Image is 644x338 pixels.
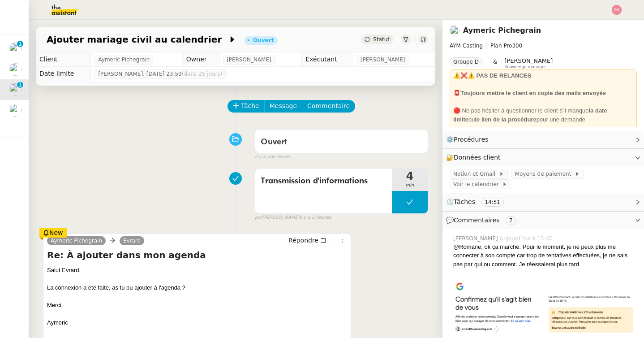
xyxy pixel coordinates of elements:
[493,57,497,69] span: &
[18,82,22,90] p: 1
[504,65,546,69] span: Knowledge manager
[228,100,265,113] button: Tâche
[454,154,501,161] span: Données client
[453,106,633,124] div: 🔴 Ne pas hésiter à questionner le client s'il manque ou pour une demande
[17,82,23,88] nz-badge-sup: 1
[47,318,347,327] div: Aymeric
[302,52,353,67] td: Exécutant
[47,237,106,245] a: Aymeric Pichegrain
[392,182,428,189] span: min
[442,131,644,148] div: ⚙️Procédures
[288,236,318,245] span: Répondre
[255,214,331,221] small: [PERSON_NAME]
[302,100,355,113] button: Commentaire
[450,43,483,49] span: AYM Casting
[453,107,607,123] strong: la date limite
[454,217,499,224] span: Commentaires
[446,134,493,145] span: ⚙️
[504,57,553,69] app-user-label: Knowledge manager
[255,214,262,221] span: par
[285,235,330,245] button: Répondre
[450,26,459,35] img: users%2F1PNv5soDtMeKgnH5onPMHqwjzQn1%2Favatar%2Fd0f44614-3c2d-49b8-95e9-0356969fcfd1
[453,72,531,79] strong: ⚠️❌⚠️ PAS DE RELANCES
[446,152,504,163] span: 🔐
[98,69,222,78] span: [PERSON_NAME]. [DATE] 23:59
[36,52,91,67] td: Client
[506,216,516,225] nz-tag: 7
[504,57,553,64] span: [PERSON_NAME]
[9,104,21,117] img: users%2FC9SBsJ0duuaSgpQFj5LgoEX8n0o2%2Favatar%2Fec9d51b8-9413-4189-adfb-7be4d8c96a3c
[300,214,331,221] span: il y a 2 heures
[453,169,499,178] span: Notion et Gmail
[453,234,500,243] span: [PERSON_NAME]
[47,283,347,292] div: La connexion a été faite, as tu pu ajouter à l'agenda ?
[270,101,297,111] span: Message
[9,63,21,76] img: users%2F7nLfdXEOePNsgCtodsK58jnyGKv1%2Favatar%2FIMG_1682.jpeg
[17,41,23,47] nz-badge-sup: 1
[392,171,428,182] span: 4
[227,55,271,64] span: [PERSON_NAME]
[39,228,67,238] div: New
[454,198,475,205] span: Tâches
[453,180,502,189] span: Voir le calendrier
[98,55,150,64] span: Aymeric Pichegrain
[442,193,644,211] div: ⏲️Tâches 14:51
[18,41,22,49] p: 1
[460,90,606,96] strong: Toujours mettre le client en copie des mails envoyés
[446,217,519,224] span: 💬
[36,67,91,81] td: Date limite
[9,43,21,55] img: users%2F1PNv5soDtMeKgnH5onPMHqwjzQn1%2Favatar%2Fd0f44614-3c2d-49b8-95e9-0356969fcfd1
[481,198,504,207] nz-tag: 14:51
[47,35,228,44] span: Ajouter mariage civil au calendrier
[182,52,219,67] td: Owner
[264,100,302,113] button: Message
[490,43,512,49] span: Plan Pro
[241,101,259,111] span: Tâche
[261,174,386,188] span: Transmission d'informations
[47,266,347,275] div: Salut Evrard,
[454,136,489,143] span: Procédures
[512,43,522,49] span: 300
[253,38,274,43] div: Ouvert
[255,153,290,161] span: il y a une heure
[612,5,622,15] img: svg
[453,89,633,98] div: 📮
[9,83,21,96] img: users%2F1PNv5soDtMeKgnH5onPMHqwjzQn1%2Favatar%2Fd0f44614-3c2d-49b8-95e9-0356969fcfd1
[453,243,637,269] div: @Romane, ok ça marche. Pour le moment, je ne peux plus me connecter à son compte car trop de tent...
[47,301,347,310] div: Merci,
[515,169,575,178] span: Moyens de paiement
[182,71,223,77] span: (dans 25 jours)
[475,116,536,123] strong: le lien de la procédure
[120,237,144,245] a: Evrard
[47,249,347,261] h4: Re: À ajouter dans mon agenda
[442,149,644,166] div: 🔐Données client
[373,36,390,43] span: Statut
[307,101,350,111] span: Commentaire
[261,138,287,146] span: Ouvert
[500,234,554,243] span: Aujourd’hui à 15:40
[446,198,511,205] span: ⏲️
[361,55,405,64] span: [PERSON_NAME]
[450,57,482,66] nz-tag: Groupe D
[442,212,644,229] div: 💬Commentaires 7
[463,26,541,35] a: Aymeric Pichegrain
